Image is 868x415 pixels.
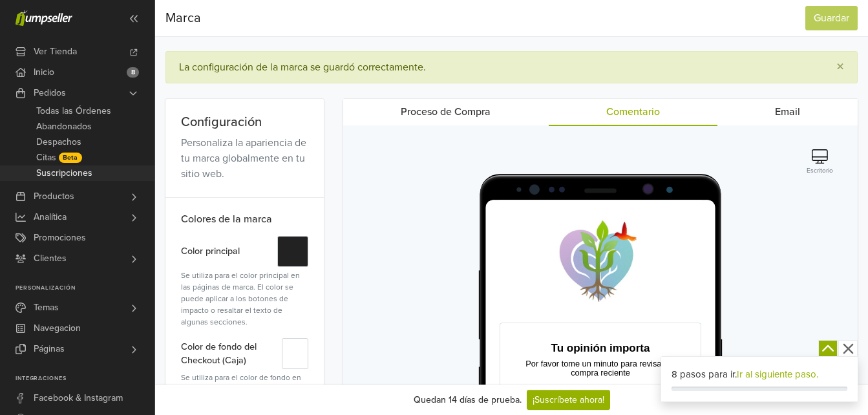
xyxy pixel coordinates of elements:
[823,52,857,83] button: Close
[181,135,308,182] div: Personaliza la apariencia de tu marca globalmente en tu sitio web.
[59,153,82,163] span: Beta
[127,67,139,78] span: 8
[34,297,59,318] span: Temas
[805,6,858,30] button: Guardar
[34,388,123,409] span: Facebook & Instagram
[16,375,154,383] p: Integraciones
[34,228,86,248] span: Promociones
[34,41,77,62] span: Ver Tienda
[165,51,858,83] div: La configuración de la marca se guardó correctamente.
[181,338,282,369] label: Color de fondo del Checkout (Caja)
[36,150,56,165] span: Citas
[527,390,610,410] a: ¡Suscríbete ahora!
[672,367,847,382] div: 8 pasos para ir.
[181,270,308,328] div: Se utiliza para el color principal en las páginas de marca. El color se puede aplicar a los boton...
[34,186,74,207] span: Productos
[165,198,324,231] h6: Colores de la marca
[34,318,81,339] span: Navegacion
[165,8,201,28] span: Marca
[803,149,837,176] button: Escritorio
[414,393,522,407] div: Quedan 14 días de prueba.
[36,119,92,134] span: Abandonados
[282,338,308,369] button: #
[807,166,833,176] small: Escritorio
[343,99,548,125] a: Proceso de Compra
[34,83,66,103] span: Pedidos
[36,103,111,119] span: Todas las Órdenes
[549,99,717,126] a: Comentario
[277,236,308,267] button: #
[34,248,67,269] span: Clientes
[737,368,818,380] a: Ir al siguiente paso.
[181,372,308,395] div: Se utiliza para el color de fondo en todas las páginas de pago.
[181,236,240,267] label: Color principal
[181,114,308,130] h5: Configuración
[34,62,54,83] span: Inicio
[836,58,844,76] span: ×
[36,134,81,150] span: Despachos
[717,99,858,125] a: Email
[34,207,67,228] span: Analítica
[34,339,65,359] span: Páginas
[16,284,154,292] p: Personalización
[36,165,92,181] span: Suscripciones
